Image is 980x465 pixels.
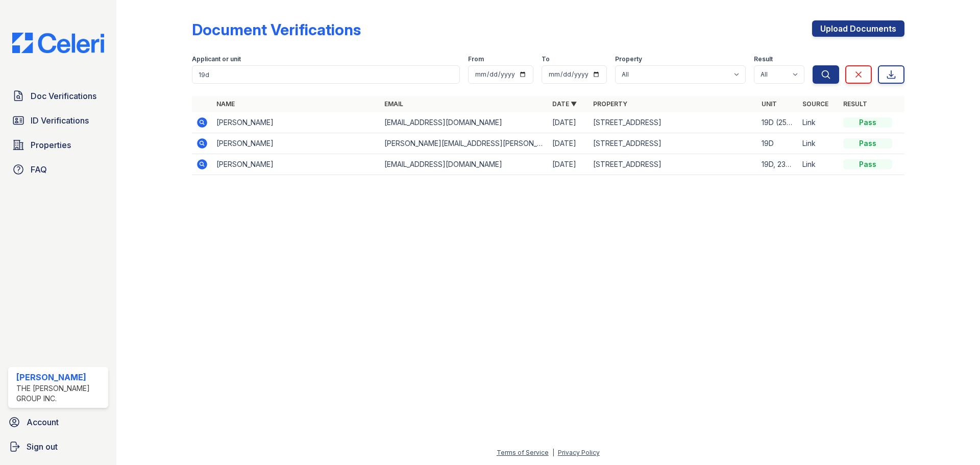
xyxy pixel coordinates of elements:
[757,133,798,154] td: 19D
[757,154,798,175] td: 19D, 23E, 25A
[468,55,484,63] label: From
[380,112,548,133] td: [EMAIL_ADDRESS][DOMAIN_NAME]
[216,100,235,108] a: Name
[380,133,548,154] td: [PERSON_NAME][EMAIL_ADDRESS][PERSON_NAME][DOMAIN_NAME]
[192,20,361,39] div: Document Verifications
[589,112,757,133] td: [STREET_ADDRESS]
[615,55,642,63] label: Property
[380,154,548,175] td: [EMAIL_ADDRESS][DOMAIN_NAME]
[31,90,96,102] span: Doc Verifications
[542,55,550,63] label: To
[384,100,403,108] a: Email
[843,117,892,128] div: Pass
[27,440,58,453] span: Sign out
[802,100,828,108] a: Source
[548,154,589,175] td: [DATE]
[192,65,460,84] input: Search by name, email, or unit number
[843,100,867,108] a: Result
[798,112,839,133] td: Link
[212,133,380,154] td: [PERSON_NAME]
[192,55,241,63] label: Applicant or unit
[843,159,892,169] div: Pass
[16,383,104,404] div: The [PERSON_NAME] Group Inc.
[798,133,839,154] td: Link
[558,449,600,456] a: Privacy Policy
[552,449,554,456] div: |
[8,159,108,180] a: FAQ
[754,55,773,63] label: Result
[548,133,589,154] td: [DATE]
[16,371,104,383] div: [PERSON_NAME]
[212,112,380,133] td: [PERSON_NAME]
[497,449,549,456] a: Terms of Service
[812,20,904,37] a: Upload Documents
[31,163,47,176] span: FAQ
[31,139,71,151] span: Properties
[757,112,798,133] td: 19D (25A, 23E)
[8,86,108,106] a: Doc Verifications
[212,154,380,175] td: [PERSON_NAME]
[4,412,112,432] a: Account
[27,416,59,428] span: Account
[843,138,892,149] div: Pass
[4,436,112,457] a: Sign out
[4,33,112,53] img: CE_Logo_Blue-a8612792a0a2168367f1c8372b55b34899dd931a85d93a1a3d3e32e68fde9ad4.png
[548,112,589,133] td: [DATE]
[593,100,627,108] a: Property
[8,135,108,155] a: Properties
[589,133,757,154] td: [STREET_ADDRESS]
[798,154,839,175] td: Link
[589,154,757,175] td: [STREET_ADDRESS]
[762,100,777,108] a: Unit
[552,100,577,108] a: Date ▼
[31,114,89,127] span: ID Verifications
[8,110,108,131] a: ID Verifications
